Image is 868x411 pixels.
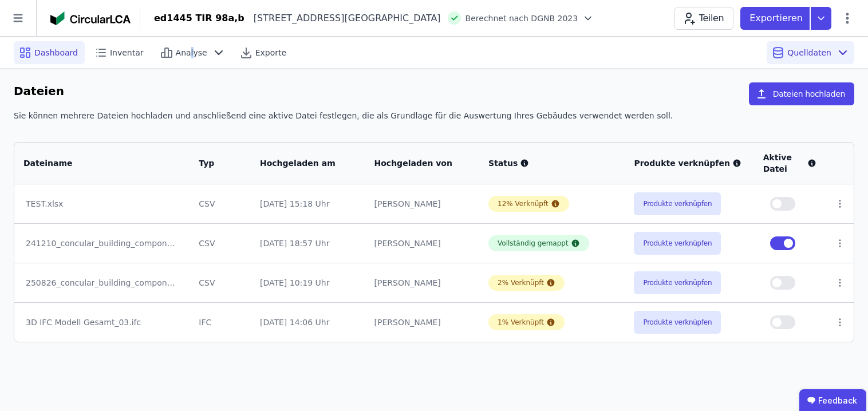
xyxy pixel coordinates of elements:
[14,82,64,101] h6: Dateien
[498,318,544,327] div: 1% Verknüpft
[199,238,242,249] div: CSV
[674,7,733,30] button: Teilen
[110,47,144,58] span: Inventar
[634,311,721,334] button: Produkte verknüpfen
[199,277,242,289] div: CSV
[498,278,544,287] div: 2% Verknüpft
[749,82,854,105] button: Dateien hochladen
[488,157,616,169] div: Status
[26,317,178,328] div: 3D IFC Modell Gesamt_03.ifc
[260,317,356,328] div: [DATE] 14:06 Uhr
[374,277,471,289] div: [PERSON_NAME]
[260,277,356,289] div: [DATE] 10:19 Uhr
[374,198,471,210] div: [PERSON_NAME]
[26,277,178,289] div: 250826_concular_building_components_template - Kopie.xlsx
[374,238,471,249] div: [PERSON_NAME]
[260,157,342,169] div: Hochgeladen am
[26,238,178,249] div: 241210_concular_building_components_template(3).xlsx
[498,239,569,248] div: Vollständig gemappt
[199,157,228,169] div: Typ
[374,157,456,169] div: Hochgeladen von
[634,157,744,169] div: Produkte verknüpfen
[763,152,816,175] div: Aktive Datei
[199,198,242,210] div: CSV
[634,271,721,294] button: Produkte verknüpfen
[260,238,356,249] div: [DATE] 18:57 Uhr
[374,317,471,328] div: [PERSON_NAME]
[23,157,166,169] div: Dateiname
[465,13,578,24] span: Berechnet nach DGNB 2023
[787,47,831,58] span: Quelldaten
[634,192,721,215] button: Produkte verknüpfen
[634,232,721,255] button: Produkte verknüpfen
[199,317,242,328] div: IFC
[26,198,178,210] div: TEST.xlsx
[14,110,854,131] div: Sie können mehrere Dateien hochladen und anschließend eine aktive Datei festlegen, die als Grundl...
[255,47,286,58] span: Exporte
[50,11,131,25] img: Concular
[260,198,356,210] div: [DATE] 15:18 Uhr
[176,47,207,58] span: Analyse
[749,11,805,25] p: Exportieren
[34,47,78,58] span: Dashboard
[244,11,441,25] div: [STREET_ADDRESS][GEOGRAPHIC_DATA]
[154,11,244,25] div: ed1445 TIR 98a,b
[498,199,549,208] div: 12% Verknüpft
